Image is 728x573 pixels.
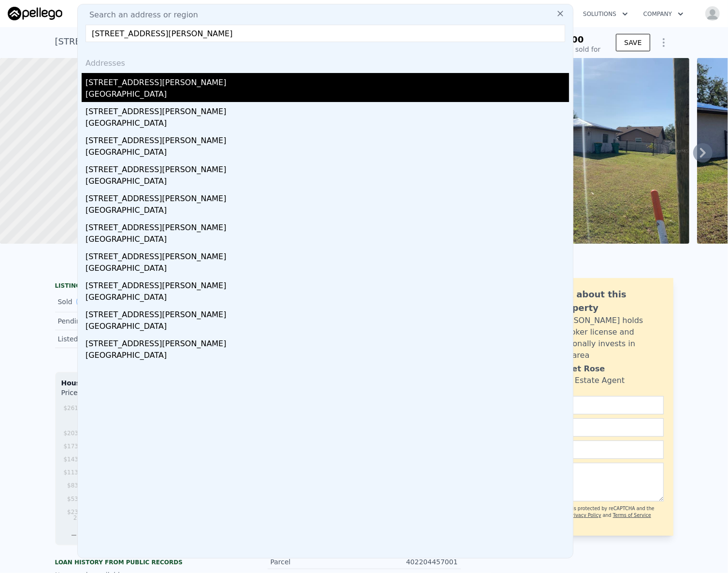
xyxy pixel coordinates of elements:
div: [PERSON_NAME] holds a broker license and personally invests in this area [556,315,664,361]
div: [GEOGRAPHIC_DATA] [86,118,569,131]
tspan: $173 [63,443,78,450]
div: Loan history from public records [55,558,248,566]
div: [GEOGRAPHIC_DATA] [86,234,569,247]
div: [STREET_ADDRESS][PERSON_NAME] [86,334,569,350]
div: [GEOGRAPHIC_DATA] [86,321,569,334]
button: Solutions [575,5,636,23]
tspan: $23 [67,509,78,515]
img: avatar [705,6,720,21]
div: [GEOGRAPHIC_DATA] [86,176,569,189]
div: LISTING & SALE HISTORY [55,282,248,292]
div: [GEOGRAPHIC_DATA] [86,205,569,218]
tspan: $53 [67,496,78,502]
div: [STREET_ADDRESS][PERSON_NAME] [86,131,569,147]
div: Pending [58,316,144,326]
div: This site is protected by reCAPTCHA and the Google and apply. [552,505,663,526]
div: Addresses [82,50,569,73]
div: [STREET_ADDRESS][PERSON_NAME] , [GEOGRAPHIC_DATA] , FL 33954 [55,35,357,48]
div: [STREET_ADDRESS][PERSON_NAME] [86,218,569,234]
input: Email [490,418,664,437]
div: Ask about this property [556,288,664,315]
div: Price per Square Foot [61,388,152,403]
div: [STREET_ADDRESS][PERSON_NAME] [86,276,569,292]
div: [STREET_ADDRESS][PERSON_NAME] [86,305,569,321]
input: Name [490,396,664,414]
tspan: $203 [63,430,78,437]
tspan: $83 [67,483,78,489]
input: Enter an address, city, region, neighborhood or zip code [86,25,565,42]
div: Real Estate Agent [556,375,625,386]
a: Privacy Policy [570,513,601,518]
div: [GEOGRAPHIC_DATA] [86,350,569,363]
div: [GEOGRAPHIC_DATA] [86,263,569,276]
button: SAVE [616,34,650,51]
div: Houses Median Sale [61,378,242,388]
span: Search an address or region [82,9,198,21]
div: [GEOGRAPHIC_DATA] [86,292,569,305]
button: Company [636,5,691,23]
div: [GEOGRAPHIC_DATA] [86,88,569,102]
input: Phone [490,441,664,459]
div: [STREET_ADDRESS][PERSON_NAME] [86,247,569,263]
div: [STREET_ADDRESS][PERSON_NAME] [86,160,569,176]
div: Violet Rose [556,363,605,375]
tspan: $261 [63,405,78,411]
a: Terms of Service [613,513,651,518]
tspan: 2004 [73,514,88,521]
div: [STREET_ADDRESS][PERSON_NAME] [86,189,569,205]
div: Parcel [271,557,364,567]
div: 402204457001 [364,557,458,567]
tspan: $143 [63,456,78,463]
tspan: $113 [63,470,78,476]
div: [STREET_ADDRESS][PERSON_NAME] [86,102,569,118]
div: Sold [58,295,144,308]
button: View historical data [76,295,100,308]
button: Show Options [654,33,673,52]
div: [GEOGRAPHIC_DATA] [86,147,569,160]
div: [STREET_ADDRESS][PERSON_NAME] [86,73,569,88]
img: Pellego [8,7,62,20]
div: Listed [58,334,144,344]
